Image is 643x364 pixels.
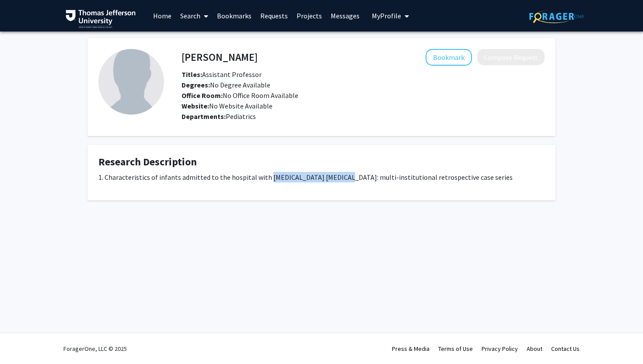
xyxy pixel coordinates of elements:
a: Contact Us [551,345,580,353]
b: Departments: [182,112,226,121]
span: Pediatrics [226,112,256,121]
b: Office Room: [182,91,223,100]
a: Requests [256,0,292,31]
span: No Office Room Available [182,91,298,100]
h4: [PERSON_NAME] [182,49,258,65]
div: ForagerOne, LLC © 2025 [63,333,127,364]
a: Terms of Use [438,345,473,353]
a: Bookmarks [213,0,256,31]
h4: Research Description [98,156,545,168]
a: Home [149,0,176,31]
a: Press & Media [392,345,430,353]
img: ForagerOne Logo [529,10,584,23]
span: Assistant Professor [182,70,262,79]
b: Degrees: [182,80,210,89]
span: No Degree Available [182,80,270,89]
a: Search [176,0,213,31]
a: Privacy Policy [482,345,518,353]
a: About [527,345,542,353]
button: Compose Request to Adil Solaiman [477,49,545,65]
img: Profile Picture [98,49,164,115]
a: Messages [326,0,364,31]
a: Projects [292,0,326,31]
b: Titles: [182,70,202,79]
button: Add Adil Solaiman to Bookmarks [426,49,472,66]
img: Thomas Jefferson University Logo [66,10,136,28]
p: 1. Characteristics of infants admitted to the hospital with [MEDICAL_DATA] [MEDICAL_DATA]: multi-... [98,172,545,182]
span: No Website Available [182,101,273,110]
iframe: Chat [7,325,37,357]
b: Website: [182,101,209,110]
span: My Profile [372,11,401,20]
